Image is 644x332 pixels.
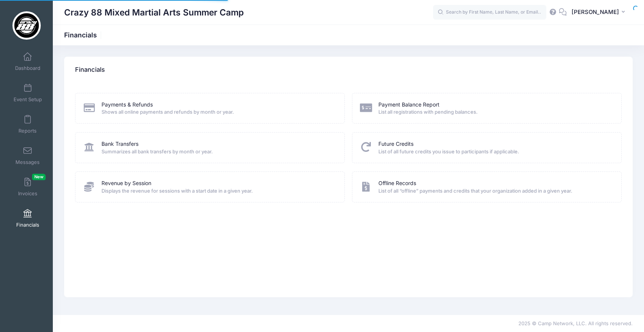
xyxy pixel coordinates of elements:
[75,59,105,81] h4: Financials
[378,108,612,116] span: List all registrations with pending balances.
[378,187,612,195] span: List of all “offline” payments and credits that your organization added in a given year.
[12,11,41,40] img: Crazy 88 Mixed Martial Arts Summer Camp
[18,190,37,197] span: Invoices
[10,48,46,75] a: Dashboard
[10,111,46,137] a: Reports
[10,174,46,200] a: InvoicesNew
[518,320,633,326] span: 2025 © Camp Network, LLC. All rights reserved.
[64,4,244,21] h1: Crazy 88 Mixed Martial Arts Summer Camp
[378,148,612,156] span: List of all future credits you issue to participants if applicable.
[572,8,619,16] span: [PERSON_NAME]
[101,108,335,116] span: Shows all online payments and refunds by month or year.
[10,142,46,169] a: Messages
[101,179,151,187] a: Revenue by Session
[64,31,103,39] h1: Financials
[101,140,138,148] a: Bank Transfers
[378,101,440,109] a: Payment Balance Report
[101,148,335,156] span: Summarizes all bank transfers by month or year.
[10,205,46,232] a: Financials
[18,128,37,134] span: Reports
[101,101,153,109] a: Payments & Refunds
[15,159,40,165] span: Messages
[567,4,633,21] button: [PERSON_NAME]
[32,174,46,180] span: New
[15,65,40,71] span: Dashboard
[101,187,335,195] span: Displays the revenue for sessions with a start date in a given year.
[378,140,413,148] a: Future Credits
[378,179,416,187] a: Offline Records
[16,222,39,228] span: Financials
[10,80,46,106] a: Event Setup
[433,5,546,20] input: Search by First Name, Last Name, or Email...
[14,96,42,103] span: Event Setup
